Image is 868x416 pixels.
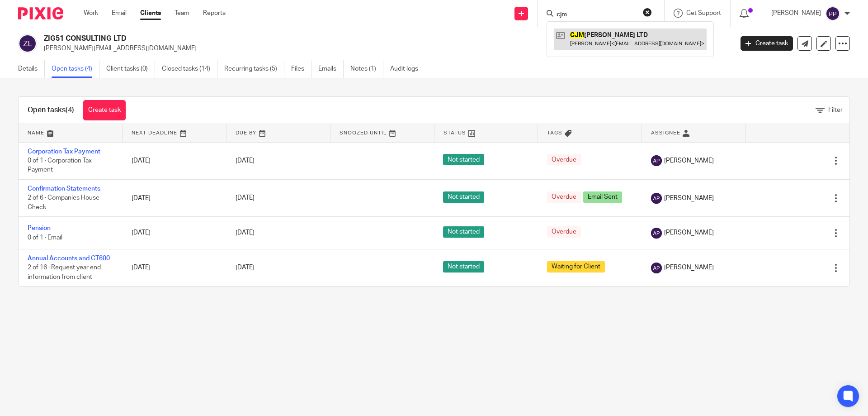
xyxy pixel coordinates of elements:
span: Filter [828,107,843,113]
img: svg%3E [651,263,662,273]
span: [PERSON_NAME] [664,156,714,165]
span: 0 of 1 · Email [28,234,62,241]
span: [DATE] [236,195,255,201]
span: [DATE] [236,265,255,271]
p: [PERSON_NAME] [771,9,821,18]
td: [DATE] [123,217,226,249]
span: Not started [443,154,484,165]
h2: ZIG51 CONSULTING LTD [44,34,590,43]
a: Files [291,60,311,78]
a: Recurring tasks (5) [224,60,284,78]
span: Tags [547,130,562,135]
a: Corporation Tax Payment [28,148,100,155]
a: Client tasks (0) [106,60,155,78]
span: Snoozed Until [340,130,387,135]
span: 0 of 1 · Corporation Tax Payment [28,158,92,173]
a: Work [84,9,98,18]
span: Overdue [547,154,581,165]
img: svg%3E [651,193,662,204]
a: Details [18,60,45,78]
img: svg%3E [651,155,662,166]
a: Email [112,9,127,18]
a: Reports [203,9,226,18]
a: Clients [140,9,161,18]
a: Confirmation Statements [28,186,100,192]
a: Team [175,9,189,18]
img: svg%3E [651,228,662,239]
a: Open tasks (4) [52,60,99,78]
a: Annual Accounts and CT600 [28,255,110,262]
input: Search [556,11,637,19]
a: Closed tasks (14) [162,60,217,78]
img: Pixie [18,7,63,19]
a: Create task [741,36,793,51]
span: [PERSON_NAME] [664,263,714,272]
span: [DATE] [236,230,255,236]
span: 2 of 16 · Request year end information from client [28,264,101,280]
span: Not started [443,226,484,238]
button: Clear [643,8,652,17]
a: Emails [318,60,344,78]
span: Status [443,130,466,135]
span: (4) [66,106,74,114]
img: svg%3E [18,34,37,53]
a: Pension [28,225,51,231]
h1: Open tasks [28,105,74,115]
span: Overdue [547,191,581,203]
a: Create task [83,100,126,120]
span: Waiting for Client [547,261,605,273]
span: [PERSON_NAME] [664,228,714,237]
p: [PERSON_NAME][EMAIL_ADDRESS][DOMAIN_NAME] [44,44,727,53]
a: Audit logs [390,60,425,78]
span: [PERSON_NAME] [664,194,714,203]
span: Email Sent [583,191,622,203]
span: Get Support [686,10,721,16]
td: [DATE] [123,142,226,179]
td: [DATE] [123,249,226,286]
span: 2 of 6 · Companies House Check [28,195,99,211]
span: Not started [443,261,484,273]
img: svg%3E [826,6,840,21]
span: [DATE] [236,158,255,164]
td: [DATE] [123,179,226,216]
span: Overdue [547,226,581,238]
a: Notes (1) [350,60,383,78]
span: Not started [443,191,484,203]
